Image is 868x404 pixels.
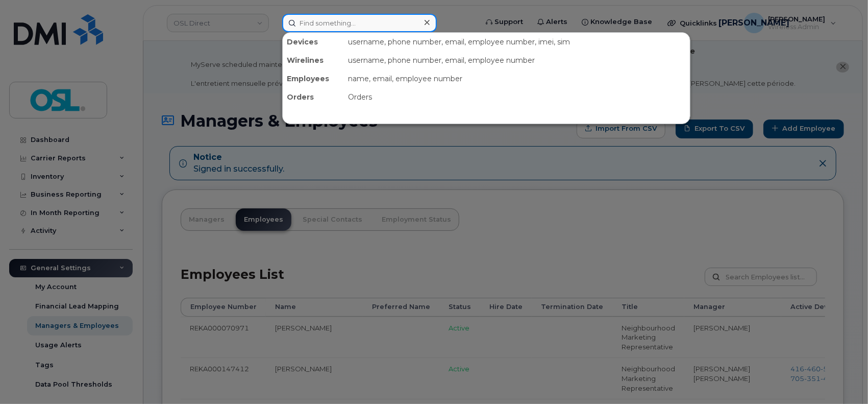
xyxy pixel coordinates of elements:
[344,51,690,69] div: username, phone number, email, employee number
[283,88,344,106] div: Orders
[344,33,690,51] div: username, phone number, email, employee number, imei, sim
[344,69,690,88] div: name, email, employee number
[344,88,690,106] div: Orders
[283,69,344,88] div: Employees
[283,33,344,51] div: Devices
[283,51,344,69] div: Wirelines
